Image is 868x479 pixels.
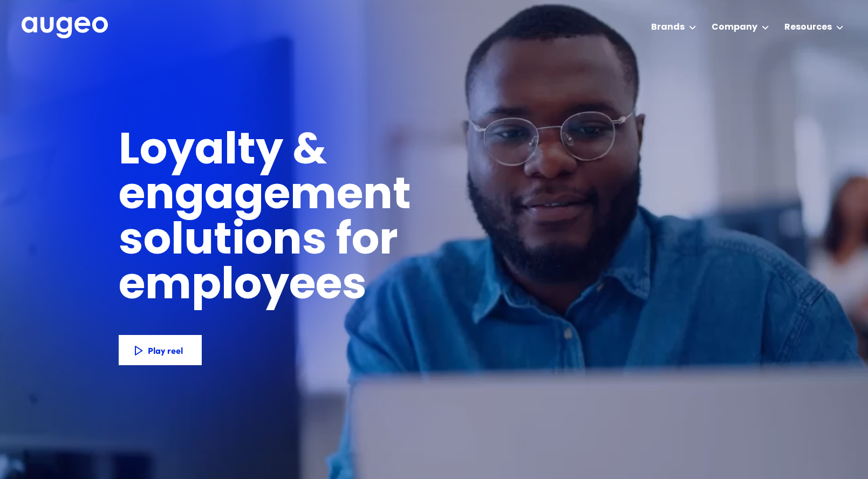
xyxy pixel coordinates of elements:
img: Augeo's full logo in white. [22,17,108,39]
div: Resources [784,21,832,34]
a: Play reel [119,335,202,365]
h1: employees [119,265,386,310]
h1: Loyalty & engagement solutions for [119,130,585,264]
div: Company [712,21,757,34]
a: home [22,17,108,39]
div: Brands [651,21,685,34]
